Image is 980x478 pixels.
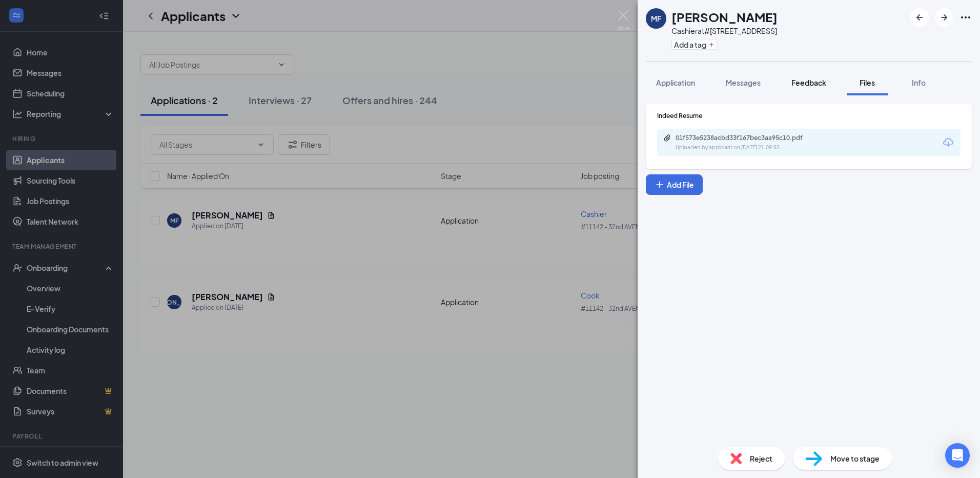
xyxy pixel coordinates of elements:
[663,134,671,142] svg: Paperclip
[708,42,714,48] svg: Plus
[912,78,926,87] span: Info
[860,78,875,87] span: Files
[656,78,695,87] span: Application
[676,144,829,152] div: Uploaded by applicant on [DATE] 21:09:53
[910,8,929,27] button: ArrowLeftNew
[646,174,703,195] button: Add FilePlus
[651,13,661,24] div: MF
[791,78,826,87] span: Feedback
[655,180,665,190] svg: Plus
[657,111,961,120] div: Indeed Resume
[830,453,880,464] span: Move to stage
[671,8,778,26] h1: [PERSON_NAME]
[959,11,972,24] svg: Ellipses
[942,136,954,149] svg: Download
[671,26,778,36] div: Cashier at #[STREET_ADDRESS]
[726,78,761,87] span: Messages
[663,134,829,152] a: Paperclip01f573e5238acbd33f167bec3aa95c10.pdfUploaded by applicant on [DATE] 21:09:53
[671,39,717,50] button: PlusAdd a tag
[938,11,950,24] svg: ArrowRight
[913,11,926,24] svg: ArrowLeftNew
[935,8,953,27] button: ArrowRight
[750,453,772,464] span: Reject
[945,443,970,468] div: Open Intercom Messenger
[676,134,819,142] div: 01f573e5238acbd33f167bec3aa95c10.pdf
